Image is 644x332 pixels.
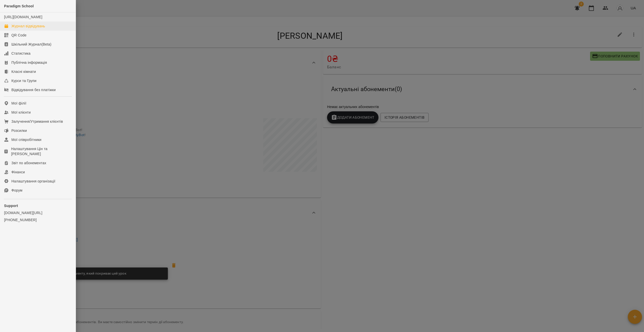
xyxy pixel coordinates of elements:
div: QR Code [11,33,27,38]
p: Support [4,203,72,208]
div: Шкільний Журнал(Beta) [11,42,51,47]
div: Налаштування Цін та [PERSON_NAME] [11,146,72,156]
span: Paradigm School [4,4,34,8]
div: Курси та Групи [11,78,36,83]
div: Статистика [11,51,31,56]
div: Мої співробітники [11,137,42,142]
div: Фінанси [11,170,25,175]
div: Мої клієнти [11,110,31,115]
div: Налаштування організації [11,179,55,184]
div: Відвідування без платіжки [11,87,56,92]
a: [DOMAIN_NAME][URL] [4,210,72,215]
div: Публічна інформація [11,60,47,65]
div: Звіт по абонементах [11,160,46,165]
a: [URL][DOMAIN_NAME] [4,15,42,19]
div: Залучення/Утримання клієнтів [11,119,63,124]
a: [PHONE_NUMBER] [4,217,72,222]
div: Мої філії [11,101,26,106]
div: Класні кімнати [11,69,36,74]
div: Форум [11,188,23,193]
div: Розсилки [11,128,27,133]
div: Журнал відвідувань [11,24,45,29]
